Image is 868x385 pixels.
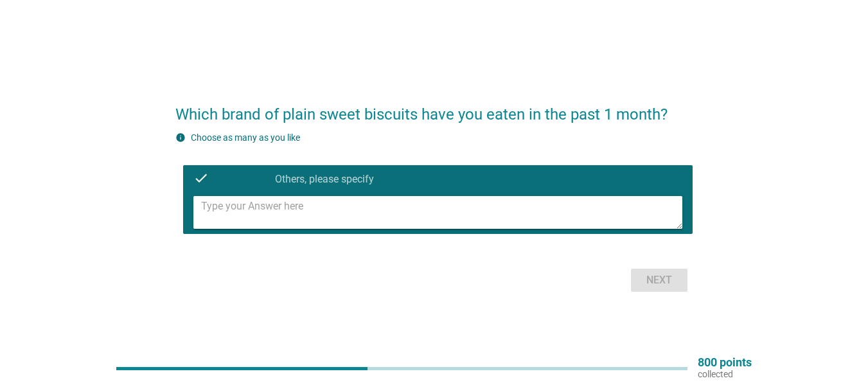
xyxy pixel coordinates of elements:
h2: Which brand of plain sweet biscuits have you eaten in the past 1 month? [175,90,693,126]
label: Choose as many as you like [191,132,300,143]
label: Others, please specify [275,173,374,186]
i: check [193,170,209,186]
p: collected [698,368,752,380]
i: info [175,132,186,143]
p: 800 points [698,357,752,368]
